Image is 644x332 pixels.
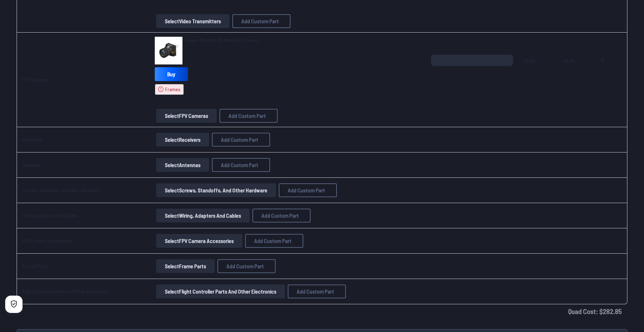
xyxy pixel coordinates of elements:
button: Add Custom Part [212,158,270,172]
a: Flight Controller Parts and Other Electronics [23,288,109,294]
button: SelectFPV Camera Accessories [156,234,242,248]
button: Add Custom Part [220,109,278,123]
button: Add Custom Part [212,133,270,147]
button: Add Custom Part [288,285,346,298]
button: Add Custom Part [252,209,311,222]
button: SelectVideo Transmitters [156,14,230,28]
span: 36.90 [524,55,553,88]
span: Foxeer Predator V5 Nano FPV Camera [185,37,259,43]
button: SelectWiring, Adapters and Cables [156,209,250,222]
span: Add Custom Part [241,18,279,24]
a: SelectFlight Controller Parts and Other Electronics [155,285,286,298]
img: image [155,37,182,64]
span: Add Custom Part [229,113,266,119]
a: Frame Parts [23,263,47,269]
button: SelectScrews, Standoffs, and Other Hardware [156,183,276,197]
a: SelectVideo Transmitters [155,14,231,28]
a: SelectFrame Parts [155,259,216,273]
a: SelectFPV Camera Accessories [155,234,244,248]
button: SelectAntennas [156,158,209,172]
span: Add Custom Part [221,137,258,142]
button: SelectFrame Parts [156,259,215,273]
span: Add Custom Part [254,238,292,244]
button: Add Custom Part [245,234,303,248]
a: SelectFPV Cameras [155,109,218,123]
td: Quad Cost: $ 282.85 [17,304,627,318]
span: 36.90 [564,55,583,88]
a: Antennas [23,162,41,168]
a: FPV Cameras [23,77,49,82]
span: Add Custom Part [226,263,264,269]
a: SelectScrews, Standoffs, and Other Hardware [155,183,277,197]
span: Add Custom Part [288,187,325,193]
button: Add Custom Part [232,14,290,28]
a: Wiring, Adapters and Cables [23,212,78,218]
span: Add Custom Part [297,289,334,294]
a: SelectAntennas [155,158,211,172]
button: SelectFPV Cameras [156,109,217,123]
a: FPV Camera Accessories [23,238,72,244]
a: SelectWiring, Adapters and Cables [155,209,251,222]
a: Screws, Standoffs, and Other Hardware [23,187,100,193]
span: Add Custom Part [221,162,258,168]
a: Receivers [23,137,42,142]
a: SelectReceivers [155,133,211,147]
a: Buy [155,67,188,81]
span: Frames [165,86,180,93]
span: Add Custom Part [261,213,299,218]
button: SelectReceivers [156,133,209,147]
button: Add Custom Part [279,183,337,197]
button: SelectFlight Controller Parts and Other Electronics [156,285,285,298]
button: Add Custom Part [217,259,276,273]
a: Foxeer Predator V5 Nano FPV Camera [185,37,259,44]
